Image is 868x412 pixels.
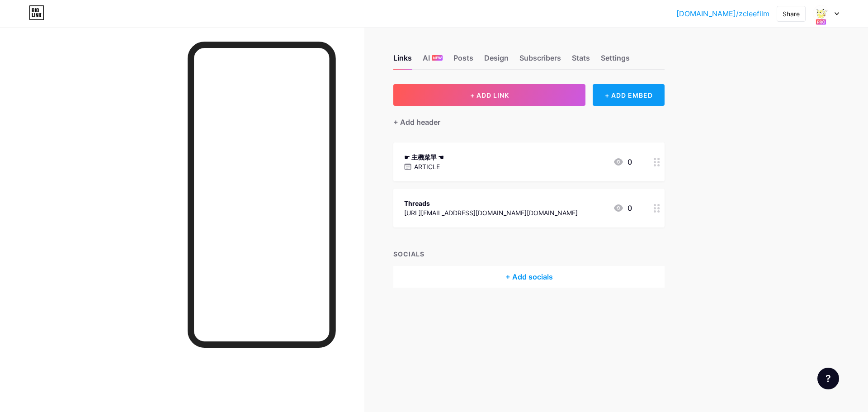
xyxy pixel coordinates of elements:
span: + ADD LINK [470,91,509,99]
div: Threads [404,199,578,208]
div: + Add socials [393,266,665,288]
div: Stats [572,52,590,69]
div: Settings [601,52,630,69]
div: ☛ 主機菜單 ☚ [404,152,444,162]
button: + ADD LINK [393,84,585,106]
div: Posts [453,52,473,69]
div: Share [783,9,800,19]
div: [URL][EMAIL_ADDRESS][DOMAIN_NAME][DOMAIN_NAME] [404,208,578,218]
div: Subscribers [519,52,561,69]
p: ARTICLE [414,162,440,171]
div: 0 [613,156,632,167]
div: 0 [613,203,632,213]
div: Links [393,52,412,69]
div: AI [423,52,443,69]
div: SOCIALS [393,249,665,259]
div: Design [484,52,509,69]
div: + ADD EMBED [593,84,665,106]
span: NEW [433,55,442,61]
a: [DOMAIN_NAME]/zcleefilm [676,8,769,19]
div: + Add header [393,117,440,128]
img: 李宗丞 [812,5,830,22]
